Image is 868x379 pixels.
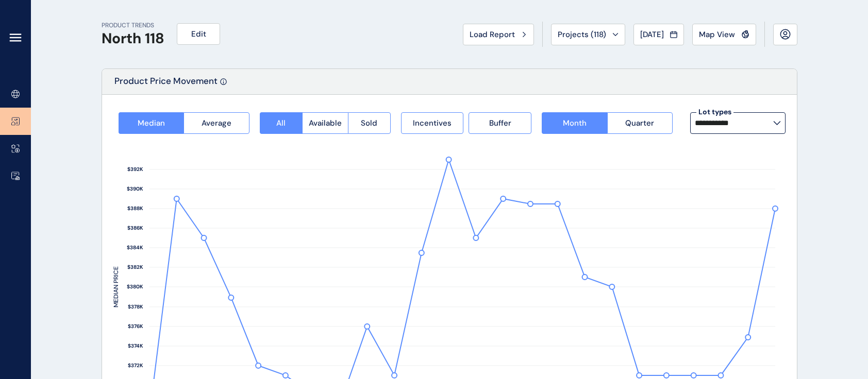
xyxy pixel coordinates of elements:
span: Load Report [470,29,515,40]
p: PRODUCT TRENDS [102,21,164,30]
h1: North 118 [102,30,164,47]
span: Map View [699,29,735,40]
span: Incentives [413,118,452,128]
span: Quarter [625,118,654,128]
span: Edit [191,29,206,39]
span: Median [138,118,165,128]
span: Average [202,118,231,128]
span: Projects ( 118 ) [558,29,606,40]
button: Projects (118) [551,24,625,45]
span: Buffer [489,118,511,128]
button: Quarter [607,112,673,134]
button: Incentives [401,112,464,134]
text: MEDIAN PRICE [112,266,120,307]
button: Month [542,112,607,134]
span: Available [309,118,342,128]
button: Median [119,112,183,134]
text: $390K [127,186,143,193]
text: $382K [127,264,143,271]
button: Available [302,112,348,134]
text: $380K [127,284,143,290]
span: Month [563,118,587,128]
text: $378K [128,304,143,311]
button: Buffer [469,112,531,134]
text: $392K [127,166,143,173]
text: $384K [127,245,143,251]
span: All [276,118,286,128]
button: Load Report [463,24,534,45]
text: $374K [128,343,143,350]
button: [DATE] [633,24,684,45]
button: All [260,112,302,134]
button: Edit [177,23,220,45]
text: $388K [127,205,143,212]
span: Sold [361,118,377,128]
button: Map View [692,24,756,45]
label: Lot types [696,107,733,117]
text: $372K [128,363,143,369]
p: Product Price Movement [114,75,218,94]
text: $386K [127,225,143,232]
span: [DATE] [640,29,664,40]
button: Sold [348,112,391,134]
button: Average [183,112,249,134]
text: $376K [128,323,143,330]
